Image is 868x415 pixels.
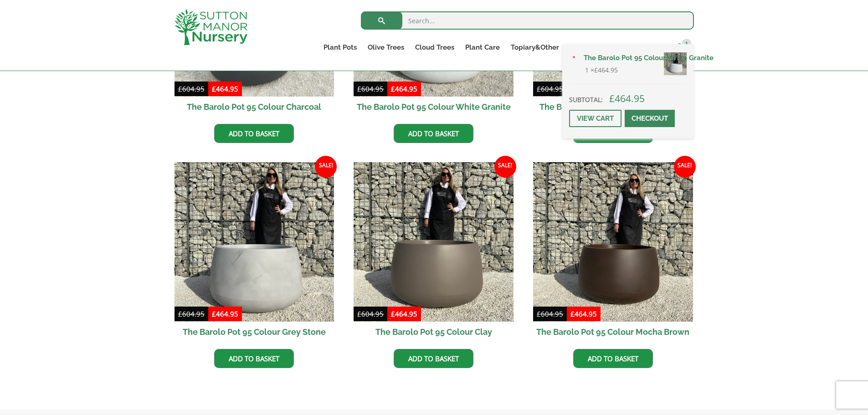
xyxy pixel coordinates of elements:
span: £ [609,92,615,105]
span: £ [178,309,182,318]
span: £ [212,84,216,93]
a: Add to basket: “The Barolo Pot 95 Colour White Granite” [394,124,473,143]
a: Add to basket: “The Barolo Pot 95 Colour Mocha Brown” [573,349,653,368]
span: £ [357,309,361,318]
a: Delivery [596,41,634,54]
h2: The Barolo Pot 95 Colour Charcoal [175,97,334,117]
span: Sale! [674,156,696,178]
span: £ [594,66,598,74]
img: The Barolo Pot 95 Colour White Granite [664,52,687,75]
span: £ [391,309,395,318]
span: £ [570,309,575,318]
a: Contact [634,41,671,54]
span: £ [391,84,395,93]
a: Remove The Barolo Pot 95 Colour White Granite from basket [569,53,579,63]
img: logo [175,9,247,45]
bdi: 604.95 [178,309,205,318]
a: Plant Pots [318,41,362,54]
h2: The Barolo Pot 95 Colour Grey Stone [175,322,334,342]
bdi: 604.95 [178,84,205,93]
span: £ [212,309,216,318]
a: View cart [569,110,621,127]
bdi: 464.95 [391,84,417,93]
span: 1 × [585,65,618,76]
h2: The Barolo Pot 95 Colour Mocha Brown [533,322,693,342]
a: Add to basket: “The Barolo Pot 95 Colour Charcoal” [214,124,294,143]
a: Sale! The Barolo Pot 95 Colour Clay [354,162,514,343]
bdi: 464.95 [609,92,645,105]
a: Sale! The Barolo Pot 95 Colour Mocha Brown [533,162,693,343]
span: £ [357,84,361,93]
bdi: 464.95 [212,84,238,93]
a: Sale! The Barolo Pot 95 Colour Grey Stone [175,162,334,343]
h2: The Barolo Pot 95 Colour Champagne [533,97,693,117]
span: £ [537,84,541,93]
img: The Barolo Pot 95 Colour Clay [354,162,514,322]
a: About [565,41,596,54]
a: Olive Trees [362,41,410,54]
bdi: 464.95 [391,309,417,318]
h2: The Barolo Pot 95 Colour White Granite [354,97,514,117]
span: Sale! [315,156,337,178]
bdi: 464.95 [570,309,597,318]
a: 1 [671,41,694,54]
bdi: 464.95 [594,66,618,74]
bdi: 604.95 [357,84,384,93]
a: Checkout [625,110,675,127]
span: 1 [682,39,691,48]
a: The Barolo Pot 95 Colour White Granite [578,51,687,65]
a: Add to basket: “The Barolo Pot 95 Colour Clay” [394,349,473,368]
img: The Barolo Pot 95 Colour Grey Stone [175,162,334,322]
img: The Barolo Pot 95 Colour Mocha Brown [533,162,693,322]
bdi: 464.95 [212,309,238,318]
a: Topiary&Other [505,41,565,54]
span: £ [178,84,182,93]
strong: Subtotal: [569,95,603,104]
span: £ [537,309,541,318]
bdi: 604.95 [357,309,384,318]
bdi: 604.95 [537,309,563,318]
span: Sale! [494,156,516,178]
a: Add to basket: “The Barolo Pot 95 Colour Grey Stone” [214,349,294,368]
a: Cloud Trees [410,41,460,54]
h2: The Barolo Pot 95 Colour Clay [354,322,514,342]
input: Search... [361,11,694,30]
bdi: 604.95 [537,84,563,93]
a: Plant Care [460,41,505,54]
